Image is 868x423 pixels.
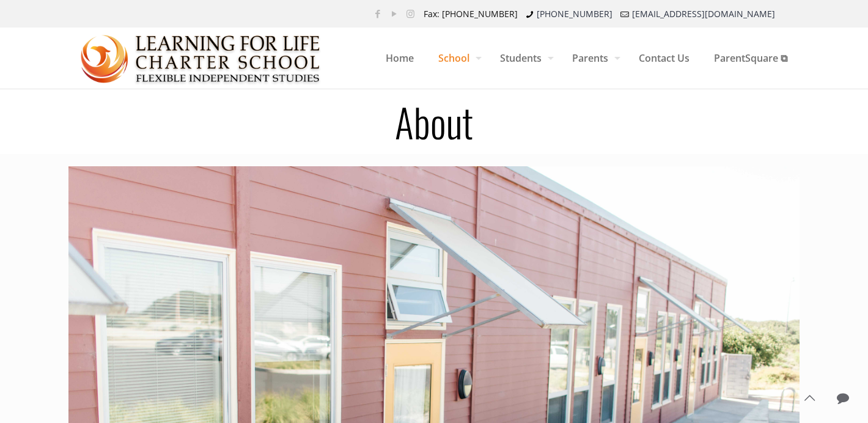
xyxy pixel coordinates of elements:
[61,102,807,141] h1: About
[632,8,775,20] a: [EMAIL_ADDRESS][DOMAIN_NAME]
[488,40,560,76] span: Students
[388,7,400,20] a: YouTube icon
[627,28,702,89] a: Contact Us
[371,7,384,20] a: Facebook icon
[627,40,702,76] span: Contact Us
[373,40,426,76] span: Home
[560,40,627,76] span: Parents
[796,385,822,411] a: Back to top icon
[373,28,426,89] a: Home
[537,8,612,20] a: [PHONE_NUMBER]
[560,28,627,89] a: Parents
[524,8,536,20] i: phone
[404,7,417,20] a: Instagram icon
[488,28,560,89] a: Students
[81,28,321,89] img: About
[426,28,488,89] a: School
[702,40,800,76] span: ParentSquare ⧉
[81,28,321,89] a: Learning for Life Charter School
[619,8,631,20] i: mail
[702,28,800,89] a: ParentSquare ⧉
[426,40,488,76] span: School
